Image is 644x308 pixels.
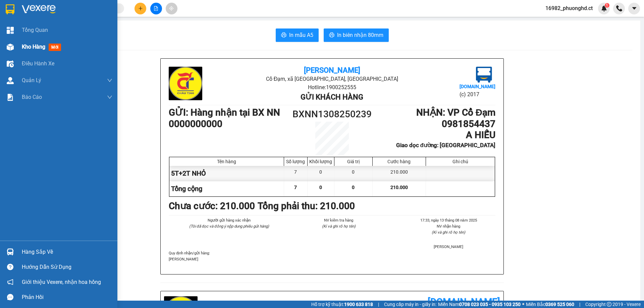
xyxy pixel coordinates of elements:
span: plus [138,6,143,11]
i: (Tôi đã đọc và đồng ý nộp dung phiếu gửi hàng) [189,224,269,229]
span: Quản Lý [22,76,41,84]
i: (Kí và ghi rõ họ tên) [432,230,465,235]
span: 210.000 [390,185,408,190]
img: warehouse-icon [7,248,14,255]
div: 5T+2T NHỎ [169,166,284,181]
button: caret-down [628,3,640,14]
div: Tên hàng [171,159,282,164]
span: notification [7,279,13,285]
b: [DOMAIN_NAME] [428,296,500,307]
img: dashboard-icon [7,27,14,34]
li: Cổ Đạm, xã [GEOGRAPHIC_DATA], [GEOGRAPHIC_DATA] [223,75,441,83]
span: copyright [607,302,611,307]
li: 17:33, ngày 13 tháng 08 năm 2025 [402,217,495,223]
b: GỬI : Hàng nhận tại BX NN [169,107,280,118]
span: caret-down [631,5,637,11]
button: file-add [150,3,162,14]
span: message [7,294,13,300]
sup: 1 [605,3,609,8]
h1: 0000000000 [169,118,291,130]
b: Chưa cước : 210.000 [169,200,255,211]
div: Hàng sắp về [22,247,112,257]
img: logo-vxr [6,4,14,14]
img: phone-icon [616,5,622,11]
span: aim [169,6,174,11]
b: [DOMAIN_NAME] [460,84,495,89]
b: Tổng phải thu: 210.000 [258,200,355,211]
b: [PERSON_NAME] [304,66,360,74]
li: NV kiểm tra hàng [292,217,385,223]
span: Cung cấp máy in - giấy in: [384,301,436,308]
span: 16982_phuonghd.ct [540,4,598,12]
span: Hỗ trợ kỹ thuật: [311,301,373,308]
h1: 0981854437 [373,118,495,130]
span: 7 [294,185,297,190]
button: aim [166,3,177,14]
li: [PERSON_NAME] [402,244,495,250]
li: Hotline: 1900252555 [223,83,441,91]
div: 0 [308,166,334,181]
div: Số lượng [286,159,306,164]
span: Điều hành xe [22,59,54,68]
span: In biên nhận 80mm [337,31,383,39]
div: Phản hồi [22,292,112,302]
div: Giá trị [336,159,371,164]
h1: BXNN1308250239 [291,107,373,122]
strong: 0369 525 060 [545,302,574,307]
span: Tổng cộng [171,185,202,193]
img: warehouse-icon [7,60,14,67]
span: printer [329,32,334,39]
span: In mẫu A5 [289,31,313,39]
img: warehouse-icon [7,77,14,84]
div: 7 [284,166,308,181]
li: NV nhận hàng [402,223,495,229]
div: Khối lượng [309,159,332,164]
strong: 1900 633 818 [344,302,373,307]
button: plus [135,3,146,14]
li: (c) 2017 [460,90,495,99]
li: Người gửi hàng xác nhận [182,217,276,223]
p: [PERSON_NAME] [169,256,495,262]
span: | [378,301,379,308]
span: 0 [352,185,355,190]
img: icon-new-feature [601,5,607,11]
span: Miền Bắc [526,301,574,308]
span: file-add [154,6,158,11]
span: 0 [319,185,322,190]
h1: A HIẾU [373,129,495,141]
span: ⚪️ [522,303,524,306]
button: printerIn mẫu A5 [276,28,319,42]
span: Giới thiệu Vexere, nhận hoa hồng [22,278,101,286]
div: Ghi chú [428,159,493,164]
span: Tổng Quan [22,26,48,34]
img: logo.jpg [476,67,492,83]
span: down [107,78,112,83]
strong: 0708 023 035 - 0935 103 250 [459,302,521,307]
span: Miền Nam [438,301,521,308]
div: 210.000 [373,166,426,181]
span: | [579,301,580,308]
span: down [107,95,112,100]
button: printerIn biên nhận 80mm [324,28,389,42]
i: (Kí và ghi rõ họ tên) [322,224,356,229]
b: Gửi khách hàng [301,93,363,101]
div: Hướng dẫn sử dụng [22,262,112,272]
div: 0 [334,166,373,181]
img: logo.jpg [169,67,202,100]
span: Báo cáo [22,93,42,101]
div: Cước hàng [374,159,424,164]
span: printer [281,32,286,39]
span: question-circle [7,264,13,270]
span: Kho hàng [22,44,45,50]
div: Quy định nhận/gửi hàng : [169,250,495,262]
b: NHẬN : VP Cổ Đạm [416,107,495,118]
span: mới [49,44,61,51]
img: warehouse-icon [7,44,14,51]
img: solution-icon [7,94,14,101]
span: 1 [606,3,608,8]
b: Giao dọc đường: [GEOGRAPHIC_DATA] [396,142,495,148]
